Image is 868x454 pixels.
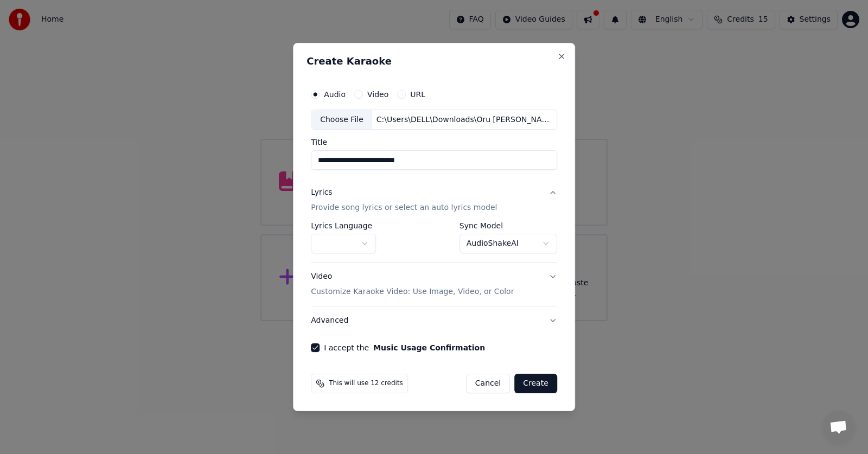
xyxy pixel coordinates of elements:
[311,286,514,297] p: Customize Karaoke Video: Use Image, Video, or Color
[410,91,425,98] label: URL
[466,374,510,393] button: Cancel
[373,344,485,351] button: I accept the
[311,188,332,199] div: Lyrics
[459,222,557,230] label: Sync Model
[311,272,514,298] div: Video
[311,306,557,335] button: Advanced
[514,374,557,393] button: Create
[324,91,346,98] label: Audio
[372,114,557,125] div: C:\Users\DELL\Downloads\Oru [PERSON_NAME] - Audio Song.mp3
[329,379,403,388] span: This will use 12 credits
[311,222,557,263] div: LyricsProvide song lyrics or select an auto lyrics model
[324,344,485,351] label: I accept the
[311,263,557,306] button: VideoCustomize Karaoke Video: Use Image, Video, or Color
[307,56,561,66] h2: Create Karaoke
[367,91,388,98] label: Video
[311,110,372,130] div: Choose File
[311,203,497,214] p: Provide song lyrics or select an auto lyrics model
[311,139,557,146] label: Title
[311,222,376,230] label: Lyrics Language
[311,179,557,222] button: LyricsProvide song lyrics or select an auto lyrics model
